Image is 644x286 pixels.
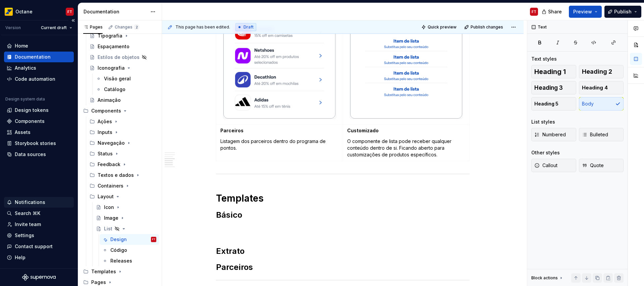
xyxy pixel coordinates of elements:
div: Design [110,236,127,243]
div: Assets [15,129,31,136]
button: Current draft [38,23,75,32]
a: Analytics [4,63,74,73]
div: Documentation [15,54,51,60]
span: Draft [244,24,254,30]
div: Version [5,25,21,30]
div: Textos e dados [98,172,134,178]
span: This page has been edited. [175,24,230,30]
div: Pages [91,279,106,286]
a: Visão geral [93,73,159,84]
div: Containers [87,181,159,191]
div: Releases [110,258,132,264]
strong: Customizado [347,128,379,133]
span: Heading 3 [534,84,563,91]
a: Código [100,245,159,256]
div: Layout [98,193,114,200]
span: Current draft [41,25,67,30]
a: Assets [4,127,74,138]
h1: Templates [216,192,470,204]
span: Numbered [534,131,566,138]
div: FT [152,236,155,243]
div: Components [80,105,159,116]
a: Tipografia [87,30,159,41]
div: Text styles [531,56,557,62]
div: Search ⌘K [15,210,40,217]
div: Templates [80,266,159,277]
img: e8093afa-4b23-4413-bf51-00cde92dbd3f.png [5,8,13,16]
a: Releases [100,256,159,266]
button: Callout [531,159,576,172]
span: Publish changes [471,24,503,30]
a: Image [93,213,159,223]
button: Heading 5 [531,97,576,111]
p: O componente de lista pode receber qualquer conteúdo dentro de si. Ficando aberto para customizaç... [347,138,466,158]
button: Preview [569,6,602,18]
p: Listagem dos parceiros dentro do programa de pontos. [220,138,339,151]
div: Tipografia [98,32,122,39]
button: Heading 3 [531,81,576,94]
div: Home [15,43,28,49]
button: OctaneFT [1,4,76,19]
strong: Parceiros [220,128,244,133]
span: Quote [582,162,604,169]
div: FT [532,9,536,14]
button: Search ⌘K [4,208,74,219]
div: Components [15,118,45,125]
div: Navegação [87,138,159,148]
button: Publish changes [462,22,506,32]
div: Icon [104,204,114,211]
a: Invite team [4,219,74,230]
span: Heading 5 [534,100,558,107]
div: Navegação [98,140,125,146]
h2: Parceiros [216,262,470,273]
a: Data sources [4,149,74,160]
div: Help [15,254,25,261]
button: Publish [604,6,641,18]
a: List [93,223,159,234]
a: Settings [4,230,74,241]
div: Containers [98,183,123,189]
img: 6f6a03e8-9e0b-4cc8-8a11-4cbbdfaf6c44.png [350,16,462,119]
a: Code automation [4,74,74,84]
div: List [104,225,112,232]
a: Espaçamento [87,41,159,52]
a: Supernova Logo [22,274,56,281]
button: Heading 1 [531,65,576,78]
div: Octane [15,8,33,15]
div: Analytics [15,65,36,71]
div: Animação [98,97,121,103]
button: Heading 2 [579,65,624,78]
div: Ações [98,118,112,125]
div: Other styles [531,149,560,156]
a: Iconografia [87,63,159,73]
span: Heading 1 [534,68,566,75]
div: Catálogo [104,86,125,93]
button: Contact support [4,241,74,252]
button: Bulleted [579,128,624,141]
span: Heading 4 [582,84,608,91]
div: Block actions [531,273,564,283]
a: Storybook stories [4,138,74,149]
div: Inputs [98,129,112,136]
div: Status [87,148,159,159]
div: Código [110,247,127,254]
button: Share [538,6,566,18]
div: Design tokens [15,107,49,114]
button: Collapse sidebar [68,16,78,25]
div: Layout [87,191,159,202]
div: Block actions [531,275,558,281]
div: Templates [91,268,116,275]
div: Visão geral [104,75,131,82]
button: Quick preview [419,22,460,32]
div: Feedback [87,159,159,170]
div: Textos e dados [87,170,159,181]
div: Settings [15,232,34,239]
div: Invite team [15,221,41,228]
h2: Básico [216,210,470,220]
span: 2 [134,24,139,30]
a: Components [4,116,74,127]
a: Catálogo [93,84,159,95]
span: Callout [534,162,557,169]
button: Quote [579,159,624,172]
a: Documentation [4,52,74,62]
